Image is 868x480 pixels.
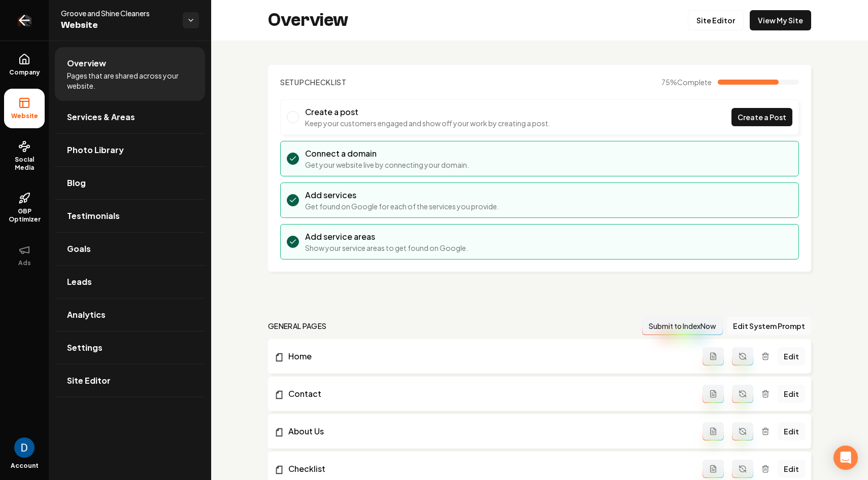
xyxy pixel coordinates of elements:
[14,437,35,458] button: Open user button
[703,347,724,365] button: Add admin page prompt
[67,243,91,255] span: Goals
[833,446,858,470] div: Open Intercom Messenger
[55,101,205,133] a: Services & Areas
[778,422,805,440] a: Edit
[661,77,712,87] span: 75 %
[703,422,724,440] button: Add admin page prompt
[5,68,44,77] span: Company
[55,233,205,265] a: Goals
[703,385,724,403] button: Add admin page prompt
[677,78,712,87] span: Complete
[305,106,550,118] h3: Create a post
[55,299,205,331] a: Analytics
[67,375,111,387] span: Site Editor
[305,201,499,211] p: Get found on Google for each of the services you provide.
[55,331,205,364] a: Settings
[305,243,468,253] p: Show your service areas to get found on Google.
[688,10,744,30] a: Site Editor
[4,184,45,232] a: GBP Optimizer
[268,10,348,30] h2: Overview
[274,425,703,437] a: About Us
[7,112,42,120] span: Website
[778,460,805,478] a: Edit
[305,147,469,160] h3: Connect a domain
[305,160,469,170] p: Get your website live by connecting your domain.
[703,460,724,478] button: Add admin page prompt
[778,347,805,365] a: Edit
[268,321,327,331] h2: general pages
[4,45,45,85] a: Company
[61,8,175,18] span: Groove and Shine Cleaners
[305,189,499,201] h3: Add services
[731,108,792,126] a: Create a Post
[274,350,703,362] a: Home
[305,118,550,128] p: Keep your customers engaged and show off your work by creating a post.
[67,111,135,123] span: Services & Areas
[61,18,175,32] span: Website
[4,132,45,180] a: Social Media
[4,236,45,275] button: Ads
[14,437,35,458] img: David Rice
[67,210,120,222] span: Testimonials
[67,177,86,189] span: Blog
[280,77,347,87] h2: Checklist
[727,317,811,335] button: Edit System Prompt
[642,317,723,335] button: Submit to IndexNow
[55,134,205,166] a: Photo Library
[778,385,805,403] a: Edit
[305,231,468,243] h3: Add service areas
[67,342,103,354] span: Settings
[11,462,39,470] span: Account
[55,266,205,298] a: Leads
[274,388,703,400] a: Contact
[4,207,45,224] span: GBP Optimizer
[274,463,703,475] a: Checklist
[67,309,106,321] span: Analytics
[4,156,45,172] span: Social Media
[55,167,205,199] a: Blog
[67,57,106,69] span: Overview
[55,200,205,232] a: Testimonials
[67,276,92,288] span: Leads
[67,144,124,156] span: Photo Library
[738,112,786,123] span: Create a Post
[55,364,205,397] a: Site Editor
[280,78,305,87] span: Setup
[750,10,811,30] a: View My Site
[14,259,35,267] span: Ads
[67,70,193,91] span: Pages that are shared across your website.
